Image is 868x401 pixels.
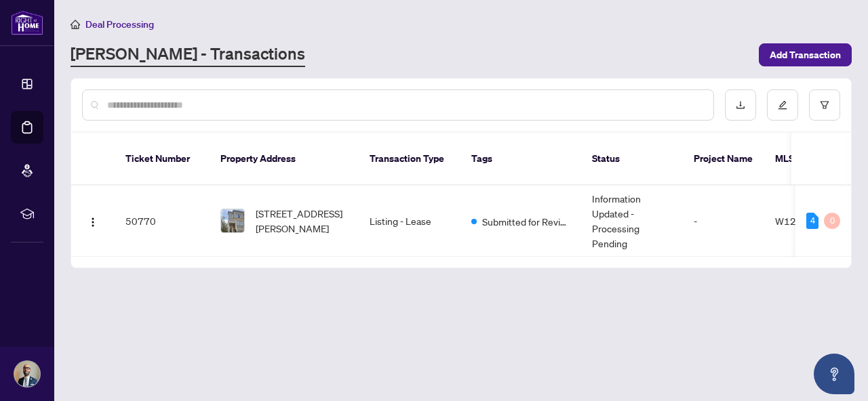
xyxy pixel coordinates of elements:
div: 0 [824,213,840,229]
span: Deal Processing [85,18,154,30]
img: Logo [87,217,98,228]
th: Transaction Type [359,133,460,186]
button: Logo [82,210,104,232]
th: MLS # [764,133,846,186]
img: logo [11,10,43,35]
th: Status [581,133,683,186]
span: Submitted for Review [482,214,570,229]
span: download [736,100,745,110]
img: thumbnail-img [221,209,244,232]
th: Property Address [210,133,359,186]
button: Open asap [814,354,854,394]
span: filter [820,100,829,110]
span: edit [778,100,787,110]
img: Profile Icon [14,361,40,387]
td: Information Updated - Processing Pending [581,186,683,257]
span: home [71,20,80,29]
span: [STREET_ADDRESS][PERSON_NAME] [256,206,348,236]
span: Add Transaction [770,44,841,66]
span: W12369478 [775,215,833,227]
td: - [683,186,764,257]
button: Add Transaction [759,43,852,66]
button: filter [809,89,840,121]
div: 4 [806,213,818,229]
td: Listing - Lease [359,186,460,257]
button: download [725,89,756,121]
th: Tags [460,133,581,186]
th: Ticket Number [115,133,210,186]
td: 50770 [115,186,210,257]
th: Project Name [683,133,764,186]
a: [PERSON_NAME] - Transactions [71,43,305,67]
button: edit [767,89,798,121]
